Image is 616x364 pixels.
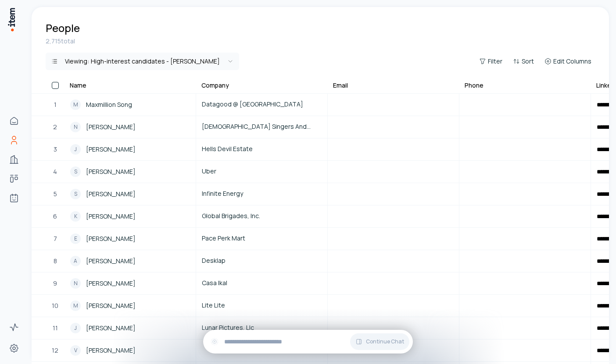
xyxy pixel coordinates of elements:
span: 4 [53,167,57,177]
a: [DEMOGRAPHIC_DATA] Singers And Songwriters Club [197,117,327,138]
span: 5 [54,189,57,199]
span: 11 [53,323,58,333]
a: Activity [5,318,23,336]
div: Company [201,81,229,90]
a: A[PERSON_NAME] [65,251,195,272]
span: 9 [53,279,57,288]
span: [PERSON_NAME] [86,189,136,199]
a: M[PERSON_NAME] [65,295,195,316]
span: 12 [52,346,58,355]
a: E[PERSON_NAME] [65,228,195,249]
span: [PERSON_NAME] [86,234,136,244]
a: N[PERSON_NAME] [65,273,195,294]
a: Home [5,112,23,130]
div: 2,715 total [46,37,595,46]
a: Agents [5,189,23,207]
a: Global Brigades, Inc. [197,206,327,227]
div: M [70,99,81,110]
div: A [70,256,81,266]
span: Lunar Pictures, Llc [202,323,322,332]
div: S [70,166,81,177]
span: Lite Lite [202,300,322,310]
span: [PERSON_NAME] [86,212,136,221]
div: Email [333,81,348,90]
div: S [70,189,81,199]
span: [PERSON_NAME] [86,346,136,355]
a: Desklap [197,251,327,272]
span: [PERSON_NAME] [86,323,136,333]
a: Uber [197,161,327,182]
span: Pace Perk Mart [202,233,322,243]
a: Pace Perk Mart [197,228,327,249]
span: [PERSON_NAME] [86,122,136,132]
div: Phone [465,81,483,90]
span: [DEMOGRAPHIC_DATA] Singers And Songwriters Club [202,122,322,131]
a: S[PERSON_NAME] [65,161,195,182]
button: Continue Chat [350,333,409,350]
a: Hells Devil Estate [197,139,327,160]
span: Filter [488,57,502,66]
span: Casa Ikal [202,278,322,288]
button: Filter [476,55,506,67]
h1: People [46,21,80,35]
img: Item Brain Logo [7,7,16,32]
span: Edit Columns [553,57,591,66]
span: Datagood @ [GEOGRAPHIC_DATA] [202,99,322,109]
a: Settings [5,339,23,357]
span: 2 [53,122,57,132]
a: S[PERSON_NAME] [65,184,195,205]
div: V [70,345,81,356]
div: N [70,278,81,289]
a: N[PERSON_NAME] [65,117,195,138]
div: E [70,233,81,244]
span: 3 [54,145,57,154]
div: K [70,211,81,222]
span: [PERSON_NAME] [86,167,136,177]
a: K[PERSON_NAME] [65,206,195,227]
a: Deals [5,170,23,187]
a: J[PERSON_NAME] [65,318,195,339]
a: Lunar Pictures, Llc [197,318,327,339]
span: Hells Devil Estate [202,144,322,154]
span: Maxmillion Song [86,100,132,110]
div: N [70,122,81,132]
a: V[PERSON_NAME] [65,340,195,361]
span: Infinite Energy [202,189,322,198]
a: Companies [5,151,23,168]
div: M [70,300,81,311]
span: [PERSON_NAME] [86,279,136,288]
div: J [70,323,81,333]
a: Infinite Energy [197,184,327,205]
button: Sort [509,55,537,67]
span: Global Brigades, Inc. [202,211,322,221]
a: MMaxmillion Song [65,94,195,115]
span: 10 [52,301,58,311]
a: Datagood @ [GEOGRAPHIC_DATA] [197,94,327,115]
div: Name [70,81,86,90]
span: 8 [54,256,57,266]
a: Lite Lite [197,295,327,316]
a: Casa Ikal [197,273,327,294]
span: 1 [54,100,57,110]
div: Continue Chat [203,330,413,353]
span: Sort [522,57,534,66]
span: Continue Chat [366,338,404,345]
span: 7 [54,234,57,244]
a: J[PERSON_NAME] [65,139,195,160]
div: Viewing: [65,57,220,66]
span: 6 [53,212,57,221]
span: Desklap [202,256,322,265]
span: [PERSON_NAME] [86,301,136,311]
span: [PERSON_NAME] [86,256,136,266]
button: Edit Columns [541,55,595,67]
span: [PERSON_NAME] [86,145,136,154]
a: People [5,131,23,149]
span: Uber [202,166,322,176]
div: J [70,144,81,155]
